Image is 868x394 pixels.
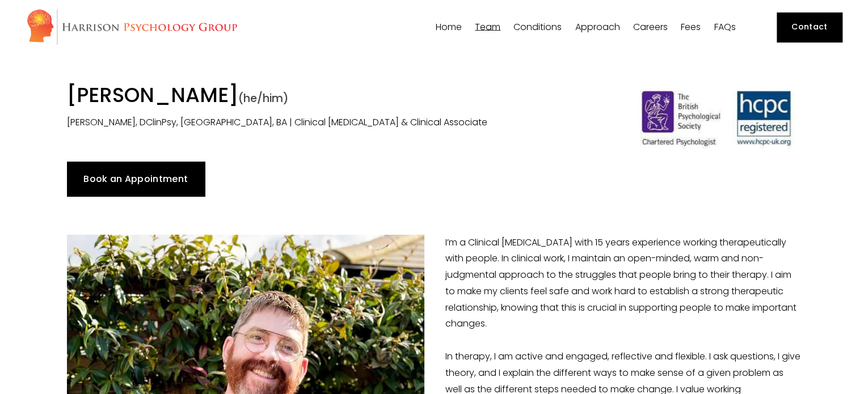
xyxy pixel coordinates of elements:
a: folder dropdown [475,22,500,32]
span: Team [475,23,500,32]
span: (he/him) [238,91,289,106]
a: Careers [633,22,668,32]
a: Fees [681,22,701,32]
a: Contact [777,12,842,42]
p: [PERSON_NAME], DClinPsy, [GEOGRAPHIC_DATA], BA | Clinical [MEDICAL_DATA] & Clinical Associate [67,115,613,131]
h1: [PERSON_NAME] [67,83,613,111]
a: Home [435,22,461,32]
img: Harrison Psychology Group [26,9,238,45]
span: Conditions [513,23,562,32]
span: Approach [575,23,620,32]
a: FAQs [714,22,735,32]
a: Book an Appointment [67,162,205,196]
a: folder dropdown [513,22,562,32]
a: folder dropdown [575,22,620,32]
